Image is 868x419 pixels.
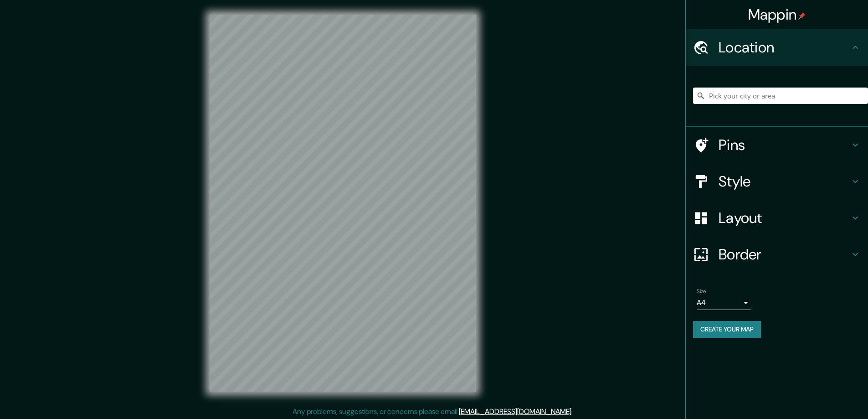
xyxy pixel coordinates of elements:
[686,127,868,163] div: Pins
[686,236,868,273] div: Border
[787,383,858,409] iframe: Help widget launcher
[573,406,574,417] div: .
[719,136,850,154] h4: Pins
[459,407,571,416] a: [EMAIL_ADDRESS][DOMAIN_NAME]
[719,38,850,57] h4: Location
[748,5,806,24] h4: Mappin
[719,245,850,264] h4: Border
[686,200,868,236] div: Layout
[686,163,868,200] div: Style
[693,321,761,338] button: Create your map
[719,209,850,227] h4: Layout
[697,288,706,295] label: Size
[719,172,850,191] h4: Style
[574,406,576,417] div: .
[210,15,476,392] canvas: Map
[686,29,868,66] div: Location
[693,88,868,104] input: Pick your city or area
[798,12,806,20] img: pin-icon.png
[697,295,751,310] div: A4
[293,406,573,417] p: Any problems, suggestions, or concerns please email .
